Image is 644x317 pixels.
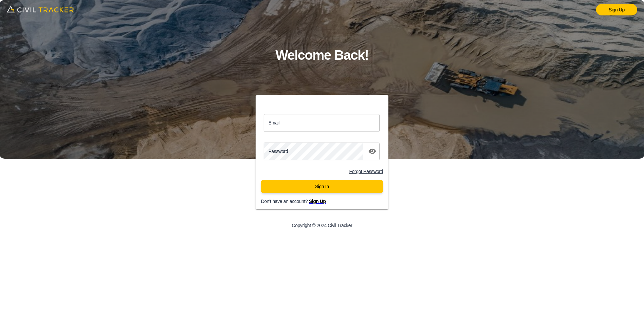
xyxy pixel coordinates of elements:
h1: Welcome Back! [275,44,369,66]
p: Copyright © 2024 Civil Tracker [292,223,352,228]
a: Sign Up [596,4,637,15]
img: logo [7,3,74,15]
input: email [264,114,380,132]
a: Sign Up [309,199,326,204]
p: Don't have an account? [261,199,394,204]
button: Sign In [261,180,383,193]
a: Forgot Password [349,169,383,174]
button: toggle password visibility [366,145,379,158]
